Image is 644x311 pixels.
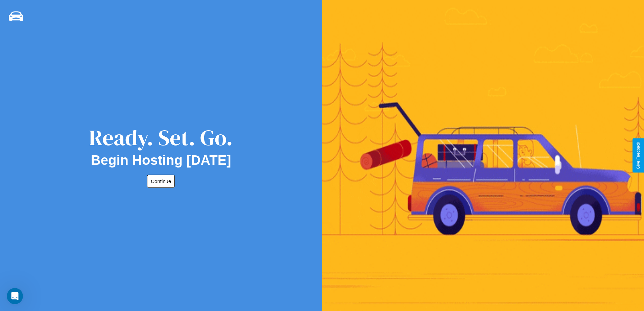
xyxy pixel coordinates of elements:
iframe: Intercom live chat [7,288,23,304]
h2: Begin Hosting [DATE] [91,153,231,168]
div: Give Feedback [636,142,641,169]
button: Continue [147,175,175,188]
div: Ready. Set. Go. [89,123,233,153]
